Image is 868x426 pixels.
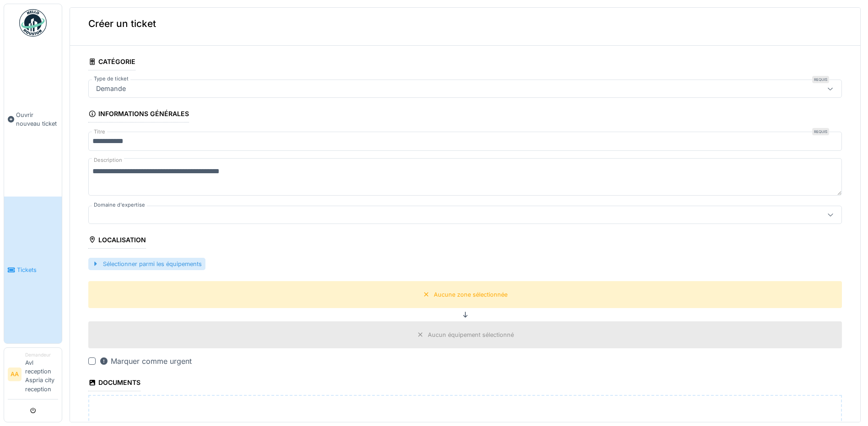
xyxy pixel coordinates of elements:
[812,128,829,135] div: Requis
[88,107,189,122] div: Informations générales
[434,290,507,299] div: Aucune zone sélectionnée
[19,9,47,37] img: Badge_color-CXgf-gQk.svg
[88,376,140,391] div: Documents
[4,197,62,343] a: Tickets
[88,55,135,70] div: Catégorie
[8,367,22,381] li: AA
[4,42,62,197] a: Ouvrir nouveau ticket
[92,75,130,83] label: Type de ticket
[92,154,124,166] label: Description
[92,128,107,136] label: Titre
[428,330,514,339] div: Aucun équipement sélectionné
[16,111,58,128] span: Ouvrir nouveau ticket
[88,258,205,270] div: Sélectionner parmi les équipements
[17,266,58,274] span: Tickets
[92,201,147,209] label: Domaine d'expertise
[25,351,58,397] li: Avl reception Aspria city reception
[70,2,860,46] div: Créer un ticket
[88,233,146,249] div: Localisation
[25,351,58,358] div: Demandeur
[99,356,192,367] div: Marquer comme urgent
[812,76,829,83] div: Requis
[8,351,58,399] a: AA DemandeurAvl reception Aspria city reception
[92,84,129,94] div: Demande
